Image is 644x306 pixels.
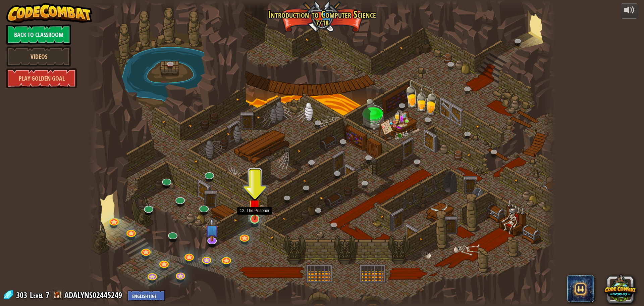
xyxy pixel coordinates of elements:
[6,68,77,88] a: Play Golden Goal
[249,191,261,220] img: level-banner-unstarted.png
[205,218,219,242] img: level-banner-unstarted-subscriber.png
[46,290,49,300] span: 7
[30,290,43,301] span: Level
[16,290,29,300] span: 303
[6,3,92,23] img: CodeCombat - Learn how to code by playing a game
[64,290,124,300] a: ADALYNS02445249
[6,46,71,67] a: Videos
[621,3,638,19] button: Adjust volume
[6,25,71,45] a: Back to Classroom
